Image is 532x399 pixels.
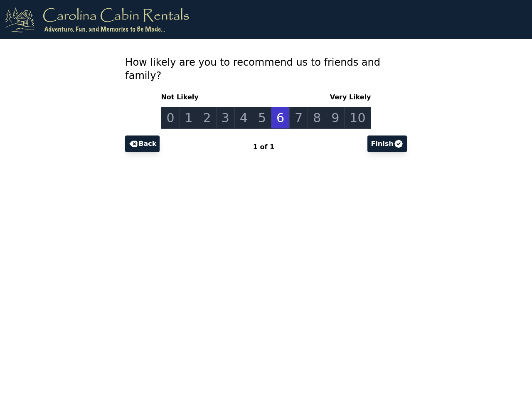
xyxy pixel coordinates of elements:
a: 10 [344,107,371,129]
a: 8 [308,107,326,129]
a: 5 [253,107,271,129]
a: 4 [234,107,253,129]
span: Not Likely [161,92,202,102]
a: 3 [216,107,235,129]
a: 0 [161,107,180,129]
button: Finish [367,135,406,152]
button: Back [125,135,160,152]
span: How likely are you to recommend us to friends and family? [125,57,380,81]
span: 1 of 1 [253,143,274,151]
img: logo.png [5,7,189,32]
span: Very Likely [327,92,371,102]
a: 1 [180,107,198,129]
a: 2 [198,107,217,129]
a: 7 [289,107,308,129]
a: 6 [271,107,290,129]
a: 9 [326,107,345,129]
